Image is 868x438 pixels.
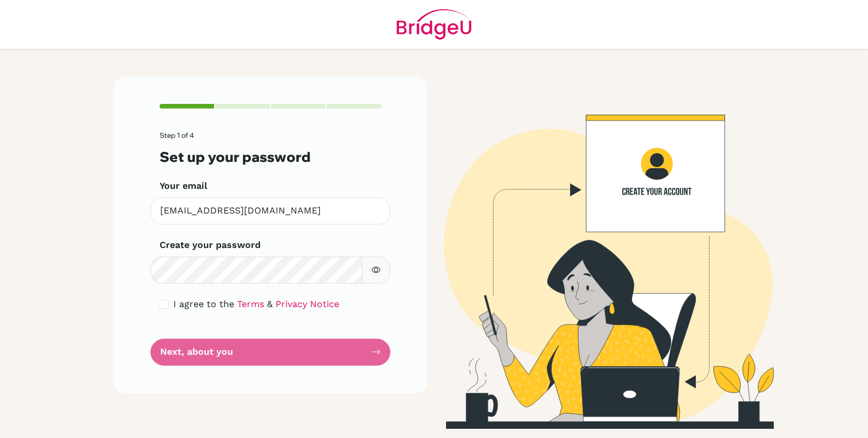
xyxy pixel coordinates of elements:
[173,299,234,309] span: I agree to the
[276,299,339,309] a: Privacy Notice
[160,179,207,193] label: Your email
[160,238,261,252] label: Create your password
[160,131,194,139] span: Step 1 of 4
[150,197,390,224] input: Insert your email*
[794,404,857,432] iframe: Opens a widget where you can find more information
[160,149,381,165] h3: Set up your password
[237,299,264,309] a: Terms
[267,299,273,309] span: &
